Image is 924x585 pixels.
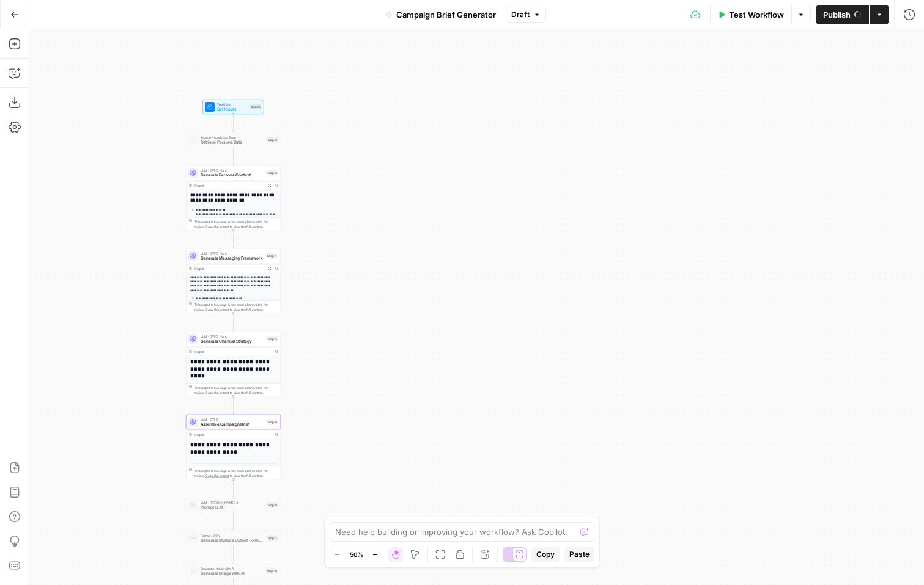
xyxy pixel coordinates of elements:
[194,468,278,478] div: This output is too large & has been abbreviated for review. to view the full content.
[267,336,278,342] div: Step 5
[266,253,278,259] div: Step 4
[201,338,264,344] span: Generate Channel Strategy
[729,9,784,21] span: Test Workflow
[201,172,264,178] span: Generate Persona Context
[267,503,278,508] div: Step 9
[194,302,278,312] div: This output is too large & has been abbreviated for review. to view the full content.
[186,531,281,545] div: Format JSONGenerate Multiple Output FormatsStep 7
[194,266,264,271] div: Output
[201,500,264,505] span: LLM · [PERSON_NAME] 4
[378,5,503,24] button: Campaign Brief Generator
[201,255,264,261] span: Generate Messaging Framework
[201,334,264,339] span: LLM · GPT-5 Nano
[201,537,264,543] span: Generate Multiple Output Formats
[186,564,281,578] div: Generate Image with AIGenerate Image with AIStep 10
[267,170,278,176] div: Step 3
[205,474,229,478] span: Copy the output
[186,133,281,147] div: Search Knowledge BaseRetrieve Persona DataStep 2
[267,137,278,143] div: Step 2
[250,104,262,110] div: Inputs
[564,547,594,562] button: Paste
[267,536,278,541] div: Step 7
[232,512,234,530] g: Edge from step_9 to step_7
[217,106,248,112] span: Set Inputs
[506,7,546,23] button: Draft
[710,5,792,24] button: Test Workflow
[232,114,234,132] g: Edge from start to step_2
[232,479,234,497] g: Edge from step_6 to step_9
[267,420,278,425] div: Step 6
[201,533,264,538] span: Format JSON
[205,308,229,311] span: Copy the output
[511,9,530,20] span: Draft
[569,549,590,560] span: Paste
[201,139,264,145] span: Retrieve Persona Data
[201,417,264,422] span: LLM · GPT-5
[186,100,281,114] div: WorkflowSet InputsInputs
[194,183,264,188] div: Output
[201,570,263,576] span: Generate Image with AI
[232,396,234,414] g: Edge from step_5 to step_6
[205,391,229,394] span: Copy the output
[194,349,272,354] div: Output
[194,219,278,229] div: This output is too large & has been abbreviated for review. to view the full content.
[201,168,264,173] span: LLM · GPT-5 Nano
[201,504,264,511] span: Prompt LLM
[531,547,560,562] button: Copy
[396,9,496,21] span: Campaign Brief Generator
[217,102,248,107] span: Workflow
[816,5,869,24] button: Publish
[194,385,278,395] div: This output is too large & has been abbreviated for review. to view the full content.
[265,569,278,574] div: Step 10
[823,9,851,21] span: Publish
[201,421,264,427] span: Assemble Campaign Brief
[232,545,234,563] g: Edge from step_7 to step_10
[232,230,234,248] g: Edge from step_3 to step_4
[201,251,264,256] span: LLM · GPT-5 Nano
[205,225,229,228] span: Copy the output
[232,313,234,331] g: Edge from step_4 to step_5
[350,550,363,559] span: 50%
[201,566,263,571] span: Generate Image with AI
[201,135,264,140] span: Search Knowledge Base
[186,498,281,512] div: LLM · [PERSON_NAME] 4Prompt LLMStep 9
[194,432,272,437] div: Output
[232,147,234,165] g: Edge from step_2 to step_3
[536,549,555,560] span: Copy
